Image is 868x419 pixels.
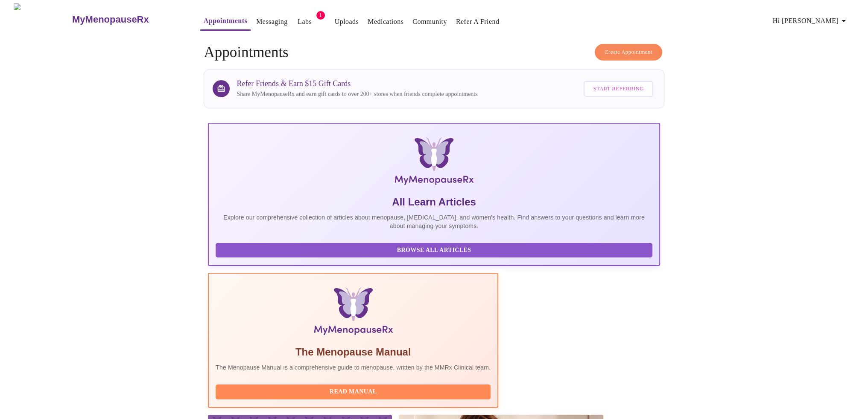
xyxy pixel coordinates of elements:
button: Start Referring [584,81,653,97]
p: Share MyMenopauseRx and earn gift cards to over 200+ stores when friends complete appointments [237,90,477,98]
img: Menopause Manual [259,287,447,338]
span: Create Appointment [605,47,652,57]
p: Explore our comprehensive collection of articles about menopause, [MEDICAL_DATA], and women's hea... [216,213,652,230]
h5: All Learn Articles [216,195,652,209]
h4: Appointments [204,44,664,61]
a: Refer a Friend [456,16,500,28]
button: Appointments [200,12,251,31]
h3: Refer Friends & Earn $15 Gift Cards [237,79,477,88]
span: Read Manual [224,387,482,397]
a: Medications [368,16,403,28]
button: Refer a Friend [453,13,503,30]
button: Browse All Articles [216,243,652,258]
a: Community [412,16,447,28]
p: The Menopause Manual is a comprehensive guide to menopause, written by the MMRx Clinical team. [216,363,491,372]
button: Uploads [331,13,362,30]
a: MyMenopauseRx [71,5,183,35]
span: Hi [PERSON_NAME] [773,15,849,27]
a: Browse All Articles [216,246,654,253]
button: Read Manual [216,384,491,399]
a: Messaging [256,16,287,28]
button: Community [409,13,450,30]
h3: MyMenopauseRx [72,14,149,25]
button: Medications [364,13,407,30]
h5: The Menopause Manual [216,345,491,359]
img: MyMenopauseRx Logo [283,137,584,188]
span: 1 [316,11,325,20]
a: Start Referring [582,77,655,101]
button: Messaging [253,13,291,30]
img: MyMenopauseRx Logo [14,3,71,35]
a: Read Manual [216,387,493,395]
button: Create Appointment [595,44,662,61]
a: Labs [298,16,312,28]
button: Hi [PERSON_NAME] [769,12,852,29]
span: Start Referring [593,84,643,94]
a: Uploads [335,16,359,28]
button: Labs [291,13,319,30]
a: Appointments [204,15,247,27]
span: Browse All Articles [224,245,643,256]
